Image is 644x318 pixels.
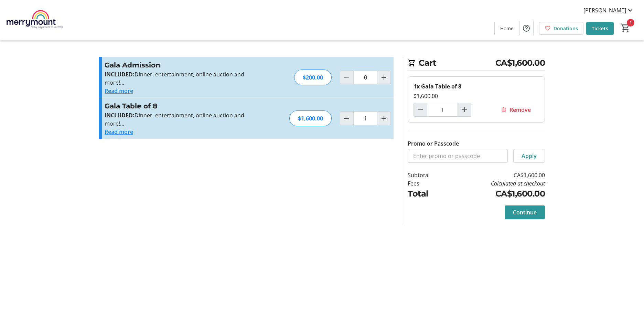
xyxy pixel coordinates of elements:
button: [PERSON_NAME] [578,5,640,16]
button: Decrement by one [414,103,427,116]
button: Continue [505,205,545,219]
button: Remove [492,103,539,117]
label: Promo or Passcode [408,139,459,148]
a: Tickets [586,22,614,35]
h2: Cart [408,57,545,71]
div: 1x Gala Table of 8 [414,82,539,91]
button: Cart [619,22,632,34]
span: Home [500,25,514,32]
div: $1,600.00 [414,92,539,100]
button: Read more [105,128,133,136]
span: CA$1,600.00 [495,57,545,69]
input: Gala Admission Quantity [353,71,377,84]
span: [PERSON_NAME] [583,6,626,14]
h3: Gala Table of 8 [105,101,255,111]
input: Gala Table of 8 Quantity [427,103,458,117]
td: CA$1,600.00 [448,188,545,200]
button: Increment by one [458,103,471,116]
button: Apply [513,149,545,163]
td: Total [408,188,448,200]
span: Remove [509,106,531,114]
a: Donations [539,22,583,35]
td: Subtotal [408,171,448,179]
span: Apply [522,152,537,160]
button: Increment by one [377,71,390,84]
div: $1,600.00 [289,110,332,126]
button: Decrement by one [340,112,353,125]
div: $200.00 [294,70,332,85]
span: Tickets [592,25,608,32]
h3: Gala Admission [105,60,255,70]
span: Donations [554,25,578,32]
strong: INCLUDED: [105,71,135,78]
button: Increment by one [377,112,390,125]
td: Calculated at checkout [448,179,545,188]
p: Dinner, entertainment, online auction and more! [105,70,255,87]
a: Home [495,22,519,35]
td: Fees [408,179,448,188]
td: CA$1,600.00 [448,171,545,179]
input: Gala Table of 8 Quantity [353,112,377,125]
p: Dinner, entertainment, online auction and more! [105,111,255,128]
img: Merrymount Family Support and Crisis Centre's Logo [4,3,65,37]
span: Continue [513,208,537,216]
strong: INCLUDED: [105,112,135,119]
button: Help [519,21,533,35]
input: Enter promo or passcode [408,149,508,163]
button: Read more [105,87,133,95]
